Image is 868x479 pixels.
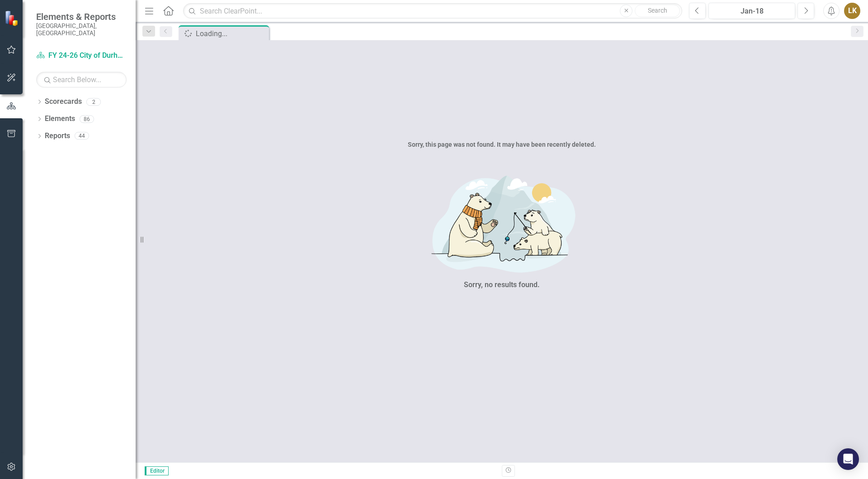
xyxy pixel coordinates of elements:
[712,6,792,17] div: Jan-18
[75,132,89,140] div: 44
[366,168,637,278] img: No results found
[80,115,94,123] div: 86
[635,5,680,17] button: Search
[708,3,795,19] button: Jan-18
[36,11,127,22] span: Elements & Reports
[844,3,860,19] button: LK
[648,7,667,14] span: Search
[136,140,868,149] div: Sorry, this page was not found. It may have been recently deleted.
[45,131,70,141] a: Reports
[36,72,127,88] input: Search Below...
[183,3,682,19] input: Search ClearPoint...
[36,51,127,61] a: FY 24-26 City of Durham Strategic Plan
[36,22,127,37] small: [GEOGRAPHIC_DATA], [GEOGRAPHIC_DATA]
[5,10,20,26] img: ClearPoint Strategy
[196,28,267,39] div: Loading...
[45,97,82,107] a: Scorecards
[145,466,169,475] span: Editor
[837,448,859,470] div: Open Intercom Messenger
[86,98,101,106] div: 2
[45,114,75,124] a: Elements
[464,280,540,290] div: Sorry, no results found.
